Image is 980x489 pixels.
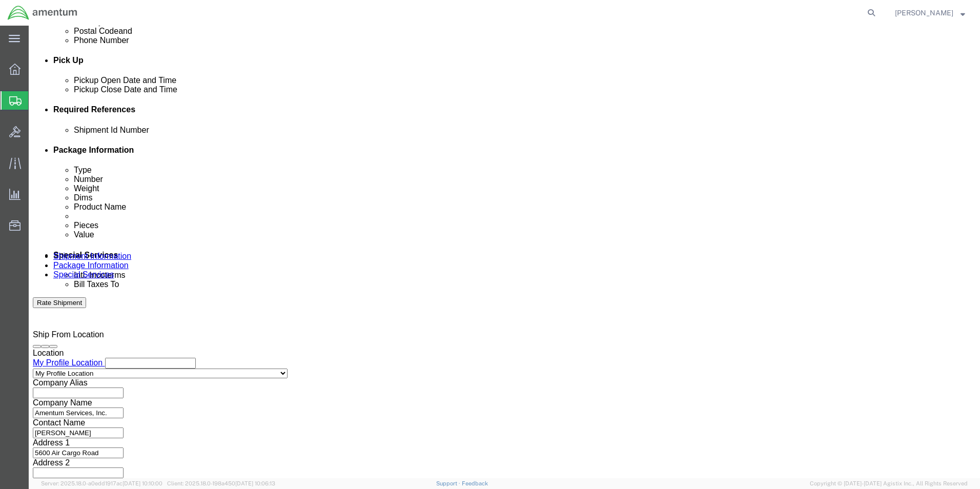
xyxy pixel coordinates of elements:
[122,480,162,486] span: [DATE] 10:10:00
[895,7,953,18] span: Zachary Bolhuis
[894,7,966,19] button: [PERSON_NAME]
[810,479,968,488] span: Copyright © [DATE]-[DATE] Agistix Inc., All Rights Reserved
[167,480,275,486] span: Client: 2025.18.0-198a450
[7,5,78,21] img: logo
[41,480,162,486] span: Server: 2025.18.0-a0edd1917ac
[436,480,462,486] a: Support
[462,480,488,486] a: Feedback
[235,480,275,486] span: [DATE] 10:06:13
[29,26,980,478] iframe: FS Legacy Container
